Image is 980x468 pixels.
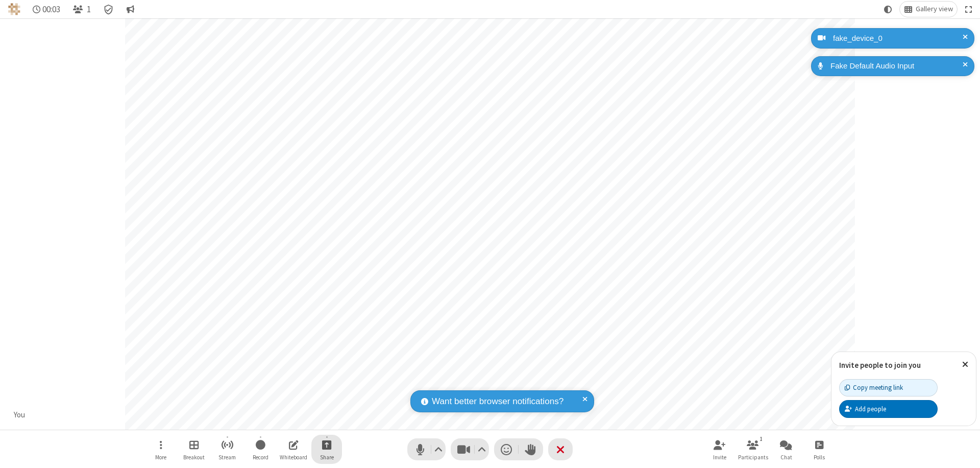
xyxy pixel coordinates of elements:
[451,438,489,460] button: Stop video (⌘+Shift+V)
[29,2,65,17] div: Timer
[845,383,903,392] div: Copy meeting link
[432,438,446,460] button: Audio settings
[827,60,967,72] div: Fake Default Audio Input
[183,454,205,460] span: Breakout
[320,454,334,460] span: Share
[954,352,976,377] button: Close popover
[253,454,268,460] span: Record
[771,435,801,464] button: Open chat
[704,435,735,464] button: Invite participants (⌘+Shift+I)
[87,5,91,14] span: 1
[839,379,938,396] button: Copy meeting link
[42,5,60,14] span: 00:03
[212,435,242,464] button: Start streaming
[278,435,309,464] button: Open shared whiteboard
[280,454,307,460] span: Whiteboard
[880,2,896,17] button: Using system theme
[407,438,446,460] button: Mute (⌘+Shift+A)
[757,434,766,443] div: 1
[10,409,29,421] div: You
[519,438,543,460] button: Raise hand
[900,2,957,17] button: Change layout
[494,438,519,460] button: Send a reaction
[179,435,209,464] button: Manage Breakout Rooms
[839,400,938,417] button: Add people
[916,5,953,13] span: Gallery view
[218,454,236,460] span: Stream
[145,435,176,464] button: Open menu
[961,2,976,17] button: Fullscreen
[122,2,138,17] button: Conversation
[738,435,768,464] button: Open participant list
[829,33,967,44] div: fake_device_0
[99,2,118,17] div: Meeting details Encryption enabled
[475,438,489,460] button: Video setting
[804,435,835,464] button: Open poll
[738,454,768,460] span: Participants
[713,454,726,460] span: Invite
[839,360,921,370] label: Invite people to join you
[155,454,166,460] span: More
[8,3,20,15] img: QA Selenium DO NOT DELETE OR CHANGE
[245,435,276,464] button: Start recording
[780,454,792,460] span: Chat
[432,395,563,408] span: Want better browser notifications?
[814,454,825,460] span: Polls
[68,2,95,17] button: Open participant list
[311,435,342,464] button: Start sharing
[548,438,573,460] button: End or leave meeting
